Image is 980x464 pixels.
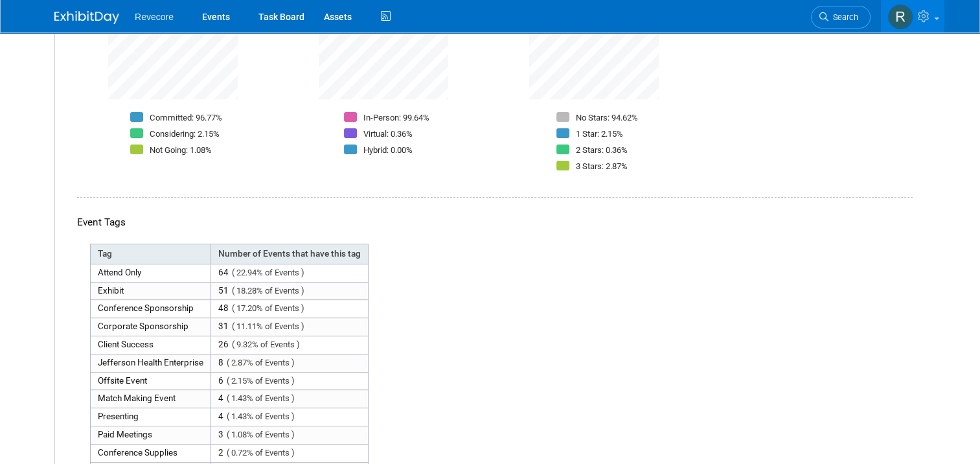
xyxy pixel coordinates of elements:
p: Committed: 96.77% [150,112,222,123]
td: Client Success [91,336,211,354]
span: ( 1.08% of Events ) [227,430,295,440]
td: Match Making Event [91,390,211,408]
td: 4 [211,390,369,408]
a: Search [811,6,871,29]
img: Rachael Sires [888,5,913,29]
td: 2 [211,444,369,462]
td: 8 [211,354,369,372]
td: Exhibit [91,282,211,300]
span: Search [828,12,858,22]
p: In-Person: 99.64% [363,112,429,123]
p: 3 Stars: 2.87% [576,161,628,172]
span: Revecore [135,12,174,22]
td: Attend Only [91,264,211,282]
td: 48 [211,300,369,318]
p: Hybrid: 0.00% [363,145,413,156]
span: ( 2.15% of Events ) [227,376,295,386]
th: Number of Events that have this tag [211,244,369,264]
td: 3 [211,426,369,444]
p: Not Going: 1.08% [150,145,212,156]
p: Considering: 2.15% [150,128,220,139]
td: 51 [211,282,369,300]
td: Offsite Event [91,372,211,390]
span: ( 11.11% of Events ) [232,321,304,332]
img: ExhibitDay [54,11,119,24]
td: 31 [211,318,369,336]
td: 64 [211,264,369,282]
span: ( 2.87% of Events ) [227,358,295,368]
span: ( 1.43% of Events ) [227,412,295,422]
td: Presenting [91,408,211,426]
span: ( 18.28% of Events ) [232,286,304,296]
span: ( 22.94% of Events ) [232,268,304,278]
td: Conference Sponsorship [91,300,211,318]
div: Event Tags [77,215,913,229]
span: ( 17.20% of Events ) [232,303,304,314]
td: 6 [211,372,369,390]
span: ( 9.32% of Events ) [232,340,300,350]
td: Paid Meetings [91,426,211,444]
th: Tag [91,244,211,264]
td: 4 [211,408,369,426]
p: 2 Stars: 0.36% [576,145,628,156]
td: Corporate Sponsorship [91,318,211,336]
td: Conference Supplies [91,444,211,462]
p: No Stars: 94.62% [576,112,638,123]
span: ( 0.72% of Events ) [227,448,295,458]
span: ( 1.43% of Events ) [227,393,295,404]
td: 26 [211,336,369,354]
p: 1 Star: 2.15% [576,128,623,139]
p: Virtual: 0.36% [363,128,413,139]
td: Jefferson Health Enterprise [91,354,211,372]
